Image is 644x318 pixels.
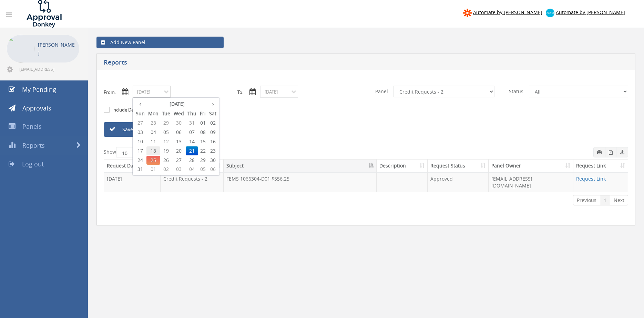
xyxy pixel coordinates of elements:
span: 30 [207,156,218,165]
select: Showentries [116,147,142,157]
span: Status: [505,86,529,97]
th: Subject: activate to sort column descending [224,160,377,172]
span: 04 [186,165,198,174]
span: 13 [172,137,186,146]
a: Previous [573,195,600,205]
p: [PERSON_NAME] [38,40,76,58]
td: [DATE] [104,172,161,192]
span: 09 [207,128,218,137]
label: From: [104,89,116,96]
span: Panel: [371,86,393,97]
span: 28 [146,118,160,127]
td: Credit Requests - 2 [161,172,224,192]
th: Wed [172,109,186,118]
th: Mon [146,109,160,118]
span: 24 [134,156,146,165]
span: 12 [160,137,172,146]
th: Request Link: activate to sort column ascending [573,160,628,172]
a: 1 [600,195,610,205]
span: 29 [198,156,207,165]
span: 11 [146,137,160,146]
img: xero-logo.png [546,9,554,17]
th: Sun [134,109,146,118]
label: To: [237,89,243,96]
span: 07 [186,128,198,137]
a: Request Link [576,175,606,182]
a: Save [104,122,183,137]
span: 05 [160,128,172,137]
a: Next [610,195,628,205]
span: 06 [207,165,218,174]
span: Log out [22,160,44,168]
span: 04 [146,128,160,137]
span: 03 [134,128,146,137]
th: [DATE] [146,99,207,109]
span: My Pending [22,85,56,94]
span: 21 [186,146,198,155]
a: Add New Panel [96,37,224,48]
span: 22 [198,146,207,155]
span: 30 [172,118,186,127]
span: 06 [172,128,186,137]
span: 16 [207,137,218,146]
span: 03 [172,165,186,174]
th: Tue [160,109,172,118]
th: › [207,99,218,109]
span: 18 [146,146,160,155]
span: 28 [186,156,198,165]
span: 31 [186,118,198,127]
img: zapier-logomark.png [463,9,472,17]
span: Reports [22,141,45,150]
span: 31 [134,165,146,174]
td: FEMS 1066304-D01 $556.25 [224,172,377,192]
span: 27 [172,156,186,165]
span: 05 [198,165,207,174]
span: Automate by [PERSON_NAME] [473,9,542,16]
th: Thu [186,109,198,118]
span: 23 [207,146,218,155]
span: 08 [198,128,207,137]
span: 01 [198,118,207,127]
span: 27 [134,118,146,127]
th: Description: activate to sort column ascending [377,160,428,172]
span: 20 [172,146,186,155]
span: [EMAIL_ADDRESS][DOMAIN_NAME] [19,66,78,72]
td: [EMAIL_ADDRESS][DOMAIN_NAME] [489,172,573,192]
th: Sat [207,109,218,118]
span: Automate by [PERSON_NAME] [556,9,625,16]
span: Panels [22,122,42,131]
span: 19 [160,146,172,155]
th: ‹ [134,99,146,109]
th: Fri [198,109,207,118]
label: Show entries [104,147,158,157]
span: 01 [146,165,160,174]
label: include Description [111,107,152,114]
span: 25 [146,156,160,165]
span: 26 [160,156,172,165]
span: 29 [160,118,172,127]
span: 14 [186,137,198,146]
span: Approvals [22,104,51,112]
span: 10 [134,137,146,146]
span: 02 [207,118,218,127]
span: 02 [160,165,172,174]
span: 15 [198,137,207,146]
th: Panel Owner: activate to sort column ascending [489,160,573,172]
h5: Reports [104,59,472,68]
th: Request Status: activate to sort column ascending [428,160,489,172]
th: Request Date: activate to sort column ascending [104,160,161,172]
span: 17 [134,146,146,155]
td: Approved [428,172,489,192]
